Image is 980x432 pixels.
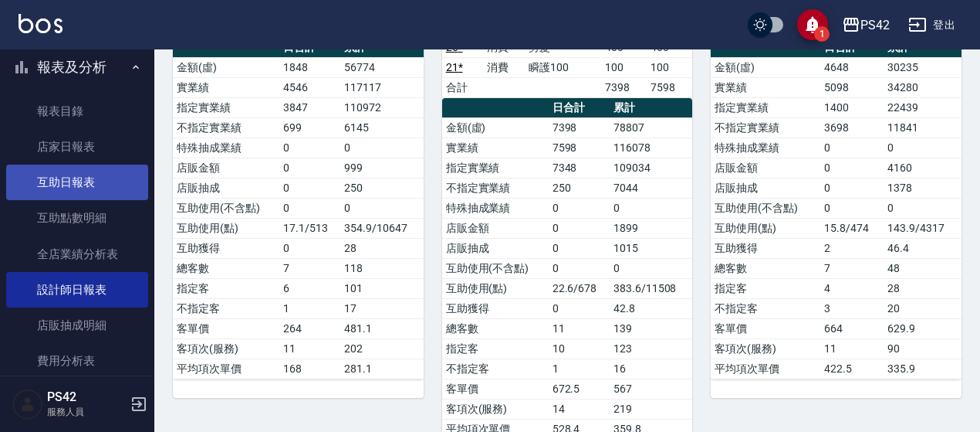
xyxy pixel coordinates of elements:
td: 金額(虛) [173,57,279,77]
td: 0 [820,198,884,218]
td: 3847 [279,97,340,117]
td: 0 [820,138,884,158]
td: 281.1 [340,359,423,379]
td: 117117 [340,77,423,97]
td: 不指定實業績 [442,178,549,198]
td: 0 [820,178,884,198]
a: 報表目錄 [6,94,148,129]
button: PS42 [836,9,896,41]
td: 250 [340,178,423,198]
td: 1848 [279,57,340,77]
td: 7398 [549,117,610,138]
td: 合計 [442,77,484,97]
td: 3 [820,298,884,318]
a: 全店業績分析表 [6,236,148,272]
td: 28 [884,278,961,298]
td: 250 [549,178,610,198]
td: 20 [884,298,961,318]
td: 123 [610,338,692,359]
button: 登出 [902,11,961,39]
td: 999 [340,158,423,178]
td: 567 [610,379,692,399]
td: 店販金額 [173,158,279,178]
td: 總客數 [711,258,820,278]
td: 22439 [884,97,961,117]
button: 報表及分析 [6,47,148,87]
td: 139 [610,318,692,338]
td: 4546 [279,77,340,97]
td: 店販抽成 [442,238,549,258]
td: 664 [820,318,884,338]
td: 202 [340,338,423,359]
td: 168 [279,359,340,379]
td: 特殊抽成業績 [173,138,279,158]
a: 互助點數明細 [6,200,148,236]
td: 48 [884,258,961,278]
td: 不指定實業績 [173,117,279,138]
td: 1 [549,359,610,379]
td: 指定實業績 [442,158,549,178]
td: 0 [549,218,610,238]
td: 90 [884,338,961,359]
td: 客項次(服務) [173,338,279,359]
td: 客項次(服務) [711,338,820,359]
div: PS42 [860,15,890,35]
table: a dense table [173,38,424,379]
h5: PS42 [47,389,126,405]
td: 0 [549,238,610,258]
th: 累計 [610,98,692,118]
td: 1015 [610,238,692,258]
td: 不指定客 [442,359,549,379]
td: 互助使用(點) [173,218,279,238]
td: 指定客 [711,278,820,298]
td: 11 [549,318,610,338]
td: 0 [549,198,610,218]
td: 客單價 [711,318,820,338]
td: 78807 [610,117,692,138]
td: 店販金額 [711,158,820,178]
td: 特殊抽成業績 [442,198,549,218]
td: 11841 [884,117,961,138]
td: 不指定客 [173,298,279,318]
span: 1 [814,26,830,42]
td: 0 [610,258,692,278]
td: 店販抽成 [173,178,279,198]
td: 0 [884,138,961,158]
td: 11 [820,338,884,359]
td: 7 [279,258,340,278]
td: 4648 [820,57,884,77]
a: 店販抽成明細 [6,308,148,343]
td: 335.9 [884,359,961,379]
table: a dense table [711,38,961,379]
td: 22.6/678 [549,278,610,298]
td: 264 [279,318,340,338]
td: 42.8 [610,298,692,318]
td: 平均項次單價 [711,359,820,379]
td: 14 [549,399,610,419]
td: 0 [279,178,340,198]
p: 服務人員 [47,405,126,419]
td: 不指定實業績 [711,117,820,138]
img: Person [12,389,43,420]
td: 0 [340,138,423,158]
td: 100 [601,57,647,77]
td: 互助獲得 [173,238,279,258]
td: 0 [820,158,884,178]
td: 16 [610,359,692,379]
td: 30235 [884,57,961,77]
a: 費用分析表 [6,343,148,379]
td: 特殊抽成業績 [711,138,820,158]
td: 0 [549,258,610,278]
td: 店販抽成 [711,178,820,198]
td: 699 [279,117,340,138]
td: 7598 [647,77,692,97]
td: 28 [340,238,423,258]
td: 實業績 [442,138,549,158]
td: 11 [279,338,340,359]
td: 金額(虛) [711,57,820,77]
td: 629.9 [884,318,961,338]
td: 互助使用(不含點) [442,258,549,278]
td: 1 [279,298,340,318]
td: 指定客 [173,278,279,298]
td: 116078 [610,138,692,158]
